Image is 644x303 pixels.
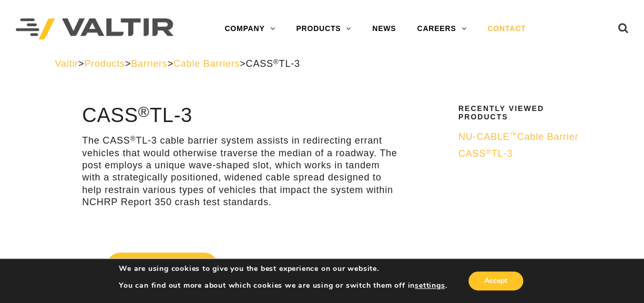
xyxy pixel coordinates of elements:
[119,264,447,274] p: We are using cookies to give you the best experience on our website.
[16,18,173,40] img: Valtir
[82,105,401,127] h1: CASS TL-3
[285,18,362,39] a: PRODUCTS
[415,281,445,290] button: settings
[130,135,136,143] sup: ®
[486,148,492,156] sup: ®
[55,58,589,70] div: > > > >
[106,252,218,281] span: Get Quote
[477,18,536,39] a: CONTACT
[82,135,401,208] p: The CASS TL-3 cable barrier system assists in redirecting errant vehicles that would otherwise tr...
[406,18,477,39] a: CAREERS
[131,58,167,69] a: Barriers
[458,132,578,142] span: NU-CABLE Cable Barrier
[246,58,300,69] span: CASS TL-3
[55,58,78,69] a: Valtir
[458,131,582,143] a: NU-CABLE™Cable Barrier
[119,281,447,290] p: You can find out more about which cookies we are using or switch them off in .
[362,18,406,39] a: NEWS
[509,131,517,139] sup: ™
[173,58,240,69] a: Cable Barriers
[82,240,401,294] a: Get Quote
[138,103,150,120] sup: ®
[84,58,125,69] a: Products
[214,18,285,39] a: COMPANY
[458,148,513,159] span: CASS TL-3
[273,58,279,66] sup: ®
[458,105,582,121] h2: Recently Viewed Products
[468,271,523,290] button: Accept
[458,148,582,160] a: CASS®TL-3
